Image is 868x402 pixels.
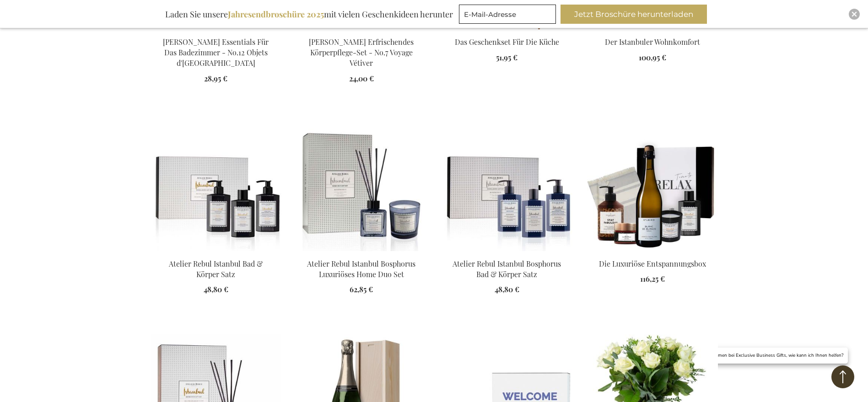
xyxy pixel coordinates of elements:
span: 48,80 € [495,284,519,294]
a: Atelier Rebul Istanbul Bosphorus Luxury Home Duo Set [296,247,427,256]
a: [PERSON_NAME] Essentials Für Das Badezimmer - No.12 Objets d'[GEOGRAPHIC_DATA] [163,37,269,68]
a: Die Luxuriöse Entspannungsbox [599,259,706,268]
input: E-Mail-Adresse [459,5,556,24]
span: 51,95 € [496,53,518,62]
a: Der Istanbuler Wohnkomfort [605,37,700,47]
a: Das Geschenkset Für Die Küche [455,37,559,47]
img: Atelier Rebul Istanbul Bath & Body Set [151,123,281,251]
img: Atelier Rebul Istanbul Bosphorus Luxury Home Duo Set [296,123,427,251]
a: The Istanbul Home Comforts [587,26,718,34]
a: Atelier Rebul Istanbul Bath & Body Set [151,247,281,256]
span: 100,95 € [639,53,666,62]
a: [PERSON_NAME] Erfrischendes Körperpflege-Set - No.7 Voyage Vétiver [309,37,414,68]
a: Die Luxuriöse Entspannungsbox [587,247,718,256]
button: Jetzt Broschüre herunterladen [561,5,707,24]
a: Atelier Rebul Istanbul Bosphorus Bad & Körper Satz [453,259,561,279]
span: 28,95 € [204,74,227,83]
a: Atelier Rebul Istanbul Bosphorus Luxuriöses Home Duo Set [307,259,415,279]
a: Marie-Stella-Maris Erfrischendes Körperpflege-Set - No.7 Voyage Vétiver [296,26,427,34]
b: Jahresendbroschüre 2025 [228,9,324,20]
span: 24,00 € [349,74,374,83]
img: Close [852,11,857,17]
div: Close [849,9,860,20]
img: Atelier Rebul Istanbul Bosphorus [442,123,572,251]
form: marketing offers and promotions [459,5,559,27]
a: Das Geschenkset Für Die Küche [442,26,572,34]
div: Laden Sie unsere mit vielen Geschenkideen herunter [161,5,457,24]
span: 48,80 € [204,284,228,294]
span: 116,25 € [640,274,665,284]
span: 62,85 € [350,284,373,294]
a: Atelier Rebul Istanbul Bosphorus [442,247,572,256]
a: Marie-Stella-Maris Essentials Für Das Badezimmer - No.12 Objets d'Amsterdam [151,26,281,34]
a: Atelier Rebul Istanbul Bad & Körper Satz [169,259,263,279]
img: Die Luxuriöse Entspannungsbox [587,123,718,251]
